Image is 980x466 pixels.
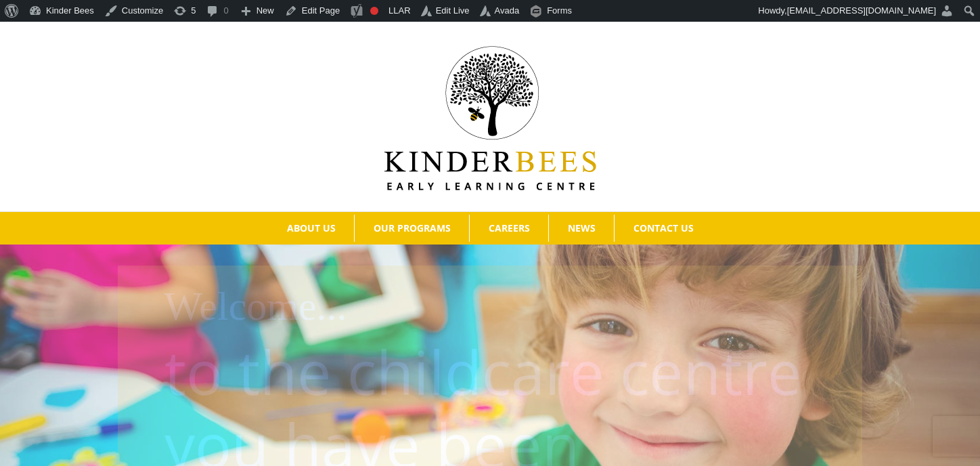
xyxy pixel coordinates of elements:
[470,215,548,242] a: CAREERS
[489,224,530,233] span: CAREERS
[164,278,853,335] h1: Welcome...
[268,215,354,242] a: ABOUT US
[370,7,378,15] div: Focus keyphrase not set
[384,46,596,190] img: Kinder Bees Logo
[568,224,596,233] span: NEWS
[787,5,936,16] span: [EMAIL_ADDRESS][DOMAIN_NAME]
[355,215,469,242] a: OUR PROGRAMS
[374,224,451,233] span: OUR PROGRAMS
[287,224,336,233] span: ABOUT US
[615,215,712,242] a: CONTACT US
[633,224,694,233] span: CONTACT US
[20,212,960,245] nav: Main Menu
[549,215,614,242] a: NEWS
